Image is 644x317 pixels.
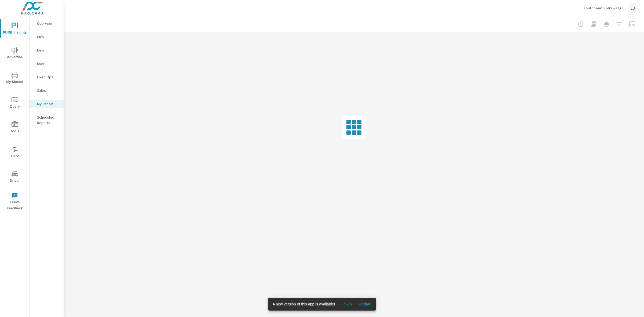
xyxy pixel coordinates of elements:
div: Sales [30,86,64,94]
span: Query [2,97,28,110]
div: nav menu [0,16,29,214]
span: My Market [2,72,28,85]
span: Skip [341,302,354,307]
button: Update [356,300,374,308]
p: Overview [37,21,59,26]
div: My Report [30,100,64,108]
p: Scheduled Reports [37,115,59,125]
p: Southpoint Volkswagen [583,6,624,10]
p: Sales [37,88,59,93]
p: New [37,48,59,53]
span: PURE Insights [2,23,28,36]
span: Tier2 [2,146,28,159]
span: Update [358,302,371,307]
div: Fixed Ops [30,73,64,81]
p: PIPA [37,34,59,39]
div: Used [30,60,64,68]
div: New [30,46,64,54]
span: Driver [2,171,28,184]
p: Fixed Ops [37,74,59,80]
p: Used [37,61,59,66]
button: Skip [339,300,356,308]
div: LJ [628,3,638,13]
span: Leave Feedback [2,192,28,212]
div: PIPA [30,33,64,41]
p: My Report [37,101,59,107]
span: A new version of this app is available! [273,302,335,306]
div: Scheduled Reports [30,113,64,127]
span: Tools [2,121,28,134]
div: Overview [30,19,64,27]
span: Advertise [2,47,28,60]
